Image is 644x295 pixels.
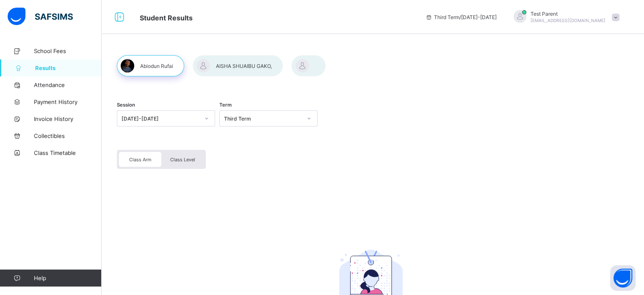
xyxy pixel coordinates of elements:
span: Class Level [170,157,195,163]
span: Invoice History [34,115,102,122]
div: Third Term [224,115,302,122]
span: Results [35,65,102,71]
span: Attendance [34,81,102,88]
span: School Fees [34,48,102,54]
span: Class Arm [129,157,152,163]
span: [EMAIL_ADDRESS][DOMAIN_NAME] [531,18,605,23]
span: session/term information [426,14,497,20]
span: Test Parent [531,11,605,17]
span: Student Results [140,14,193,22]
button: Open asap [610,265,636,291]
span: Payment History [34,98,102,105]
span: Help [34,275,101,281]
div: Test Parent [505,10,624,24]
span: Collectibles [34,132,102,139]
span: Session [117,102,135,108]
span: Class Timetable [34,149,102,156]
img: safsims [8,8,73,25]
span: Term [219,102,232,108]
div: [DATE]-[DATE] [122,115,199,122]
